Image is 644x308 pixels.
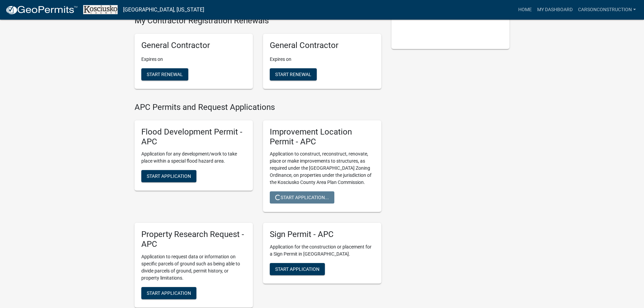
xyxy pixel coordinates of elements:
img: Kosciusko County, Indiana [83,5,118,14]
p: Application to request data or information on specific parcels of ground such as being able to di... [141,253,246,282]
h5: Flood Development Permit - APC [141,127,246,147]
span: Start Renewal [275,72,311,77]
h5: Property Research Request - APC [141,230,246,249]
span: Start Application [275,266,319,272]
button: Start Application... [270,191,334,204]
button: Start Application [270,263,325,275]
a: [GEOGRAPHIC_DATA], [US_STATE] [123,4,204,16]
h5: Improvement Location Permit - APC [270,127,375,147]
span: Start Application [147,173,191,179]
a: My Dashboard [534,3,575,16]
h4: My Contractor Registration Renewals [135,16,381,26]
button: Start Application [141,287,196,299]
a: Home [516,3,534,16]
p: Expires on [270,56,375,63]
button: Start Renewal [141,68,188,80]
button: Start Application [141,170,196,182]
h5: Sign Permit - APC [270,230,375,239]
p: Application for the construction or placement for a Sign Permit in [GEOGRAPHIC_DATA]. [270,243,375,258]
a: CARSONCONSTRUCTION [575,3,639,16]
button: Start Renewal [270,68,317,80]
p: Expires on [141,56,246,63]
h4: APC Permits and Request Applications [135,102,381,112]
span: Start Application [147,290,191,296]
span: Start Renewal [147,72,183,77]
p: Application for any development/work to take place within a special flood hazard area. [141,150,246,165]
span: Start Application... [275,195,329,200]
wm-registration-list-section: My Contractor Registration Renewals [135,16,381,94]
p: Application to construct, reconstruct, renovate, place or make improvements to structures, as req... [270,150,375,186]
h5: General Contractor [141,41,246,50]
h5: General Contractor [270,41,375,50]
